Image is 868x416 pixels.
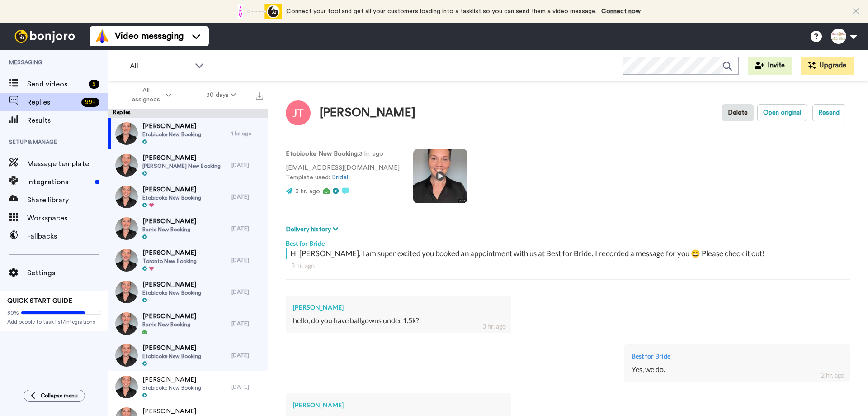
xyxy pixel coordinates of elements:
span: Video messaging [115,30,184,43]
span: QUICK START GUIDE [7,298,72,304]
span: Barrie New Booking [142,226,196,233]
img: 0d322bcd-e2d2-4612-b70c-9646658d9d9a-thumb.jpg [115,312,138,335]
button: Invite [748,57,792,75]
a: [PERSON_NAME]Barrie New Booking[DATE] [108,213,268,244]
img: 9a7865db-0038-47f0-a783-8f8a193ffddc-thumb.jpg [115,281,138,303]
img: 79e81abd-d6cd-47dd-97d1-b0eff9858f25-thumb.jpg [115,376,138,398]
span: Integrations [27,177,91,187]
img: bj-logo-header-white.svg [11,30,79,43]
button: 30 days [189,87,254,103]
div: [DATE] [231,162,263,169]
div: Replies [108,109,268,118]
span: Etobicoke New Booking [142,353,201,360]
span: Settings [27,268,108,278]
img: vm-color.svg [95,29,109,43]
button: Delete [722,104,754,121]
button: All assignees [110,82,189,108]
span: [PERSON_NAME] [142,249,197,258]
div: 5 [89,80,99,89]
span: Fallbacks [27,231,108,242]
button: Collapse menu [24,390,85,402]
span: [PERSON_NAME] [142,122,201,131]
div: [DATE] [231,193,263,201]
div: [DATE] [231,225,263,232]
span: Etobicoke New Booking [142,194,201,201]
img: 8a1051ef-e1f3-473a-a784-a8a198b0a1cd-thumb.jpg [115,344,138,367]
span: [PERSON_NAME] [142,407,201,416]
div: [DATE] [231,320,263,327]
span: [PERSON_NAME] [142,312,196,321]
span: All [130,61,190,72]
div: [DATE] [231,352,263,359]
div: Yes, we do. [632,364,843,375]
button: Delivery history [286,225,341,234]
img: 7e62bfcd-fc44-4e71-bb7a-81b1f8c116d2-thumb.jpg [115,154,138,177]
a: [PERSON_NAME][PERSON_NAME] New Booking[DATE] [108,149,268,181]
div: 99 + [81,98,99,107]
a: [PERSON_NAME]Etobicoke New Booking[DATE] [108,181,268,213]
img: Image of Jenna Thorpe [286,100,311,125]
div: 3 hr. ago [291,261,844,270]
div: 3 hr. ago [482,322,506,331]
span: Collapse menu [41,392,78,399]
div: hello, do you have ballgowns under 1.5k? [293,316,504,326]
button: Resend [812,104,845,121]
span: Toronto New Booking [142,258,197,265]
p: : 3 hr. ago [286,149,400,159]
span: Share library [27,195,108,206]
span: Connect your tool and get all your customers loading into a tasklist so you can send them a video... [286,8,597,14]
a: [PERSON_NAME]Barrie New Booking[DATE] [108,308,268,339]
div: Hi [PERSON_NAME], I am super excited you booked an appointment with us at Best for Bride. I recor... [290,248,848,259]
div: [DATE] [231,383,263,391]
span: Barrie New Booking [142,321,196,328]
span: Etobicoke New Booking [142,131,201,138]
button: Open original [757,104,807,121]
a: [PERSON_NAME]Etobicoke New Booking[DATE] [108,339,268,371]
div: [PERSON_NAME] [293,303,504,312]
a: Bridal [332,174,348,181]
a: [PERSON_NAME]Etobicoke New Booking[DATE] [108,276,268,308]
span: 80% [7,309,19,316]
span: [PERSON_NAME] [142,217,196,226]
span: [PERSON_NAME] [142,344,201,353]
div: [DATE] [231,257,263,264]
span: Replies [27,97,78,108]
div: Best for Bride [286,234,850,248]
button: Export all results that match these filters now. [253,88,266,102]
a: [PERSON_NAME]Toronto New Booking[DATE] [108,244,268,276]
span: [PERSON_NAME] [142,375,201,384]
div: [PERSON_NAME] [293,401,504,410]
span: [PERSON_NAME] [142,280,201,289]
span: All assignees [127,86,164,104]
div: Best for Bride [632,352,843,361]
img: e9b3ce96-1693-496e-828f-109a94c20d5c-thumb.jpg [115,217,138,240]
a: [PERSON_NAME]Etobicoke New Booking1 hr. ago [108,118,268,149]
span: Results [27,115,108,126]
div: [PERSON_NAME] [320,106,415,120]
img: f4e70438-8d6e-4a84-b211-887d6acfb843-thumb.jpg [115,249,138,272]
img: export.svg [256,92,263,100]
a: Connect now [601,8,641,14]
span: Etobicoke New Booking [142,384,201,392]
img: b16b2559-be6a-4022-b263-6e3e39f3438e-thumb.jpg [115,122,138,145]
img: 3a8b897e-b291-4b11-8b74-09940450cbe0-thumb.jpg [115,186,138,208]
div: [DATE] [231,288,263,296]
span: Etobicoke New Booking [142,289,201,296]
span: Workspaces [27,213,108,224]
strong: Etobicoke New Booking [286,151,358,157]
span: 3 hr. ago [295,188,320,195]
div: 1 hr. ago [231,130,263,137]
p: [EMAIL_ADDRESS][DOMAIN_NAME] Template used: [286,163,400,182]
span: Add people to task list/Integrations [7,318,101,325]
button: Upgrade [801,57,854,75]
div: 2 hr. ago [821,371,844,380]
a: [PERSON_NAME]Etobicoke New Booking[DATE] [108,371,268,403]
div: animation [232,4,282,19]
span: [PERSON_NAME] New Booking [142,163,221,170]
span: [PERSON_NAME] [142,185,201,194]
span: [PERSON_NAME] [142,153,221,163]
span: Message template [27,158,108,169]
span: Send videos [27,79,85,90]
